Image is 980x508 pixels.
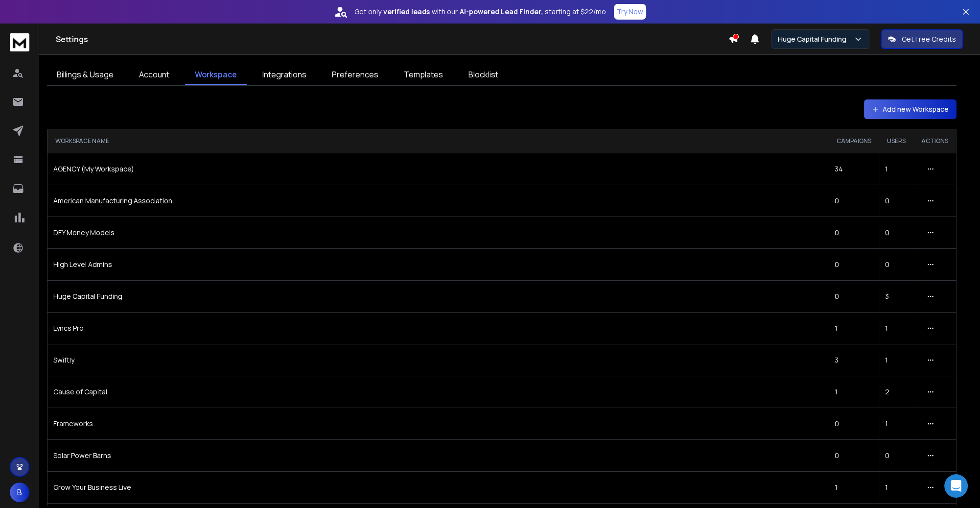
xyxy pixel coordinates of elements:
img: logo [10,33,29,51]
div: Open Intercom Messenger [944,474,968,498]
td: Swiftly [47,344,829,376]
h1: Settings [56,33,728,45]
button: Add new Workspace [864,99,957,119]
button: B [10,483,29,502]
td: 0 [829,185,879,217]
th: USERS [879,129,913,153]
td: 2 [879,376,913,408]
td: 0 [829,408,879,439]
td: 3 [879,280,913,312]
td: 1 [879,312,913,344]
td: Grow Your Business Live [47,471,829,503]
td: Cause of Capital [47,376,829,408]
td: 1 [879,153,913,185]
td: Frameworks [47,408,829,439]
a: Blocklist [459,65,508,85]
td: 1 [829,312,879,344]
td: 0 [829,280,879,312]
a: Integrations [253,65,316,85]
p: Huge Capital Funding [778,34,850,44]
td: 1 [879,344,913,376]
td: 1 [879,471,913,503]
a: Preferences [322,65,388,85]
a: Billings & Usage [47,65,123,85]
td: 0 [879,217,913,248]
p: Get only with our starting at $22/mo [354,7,606,17]
td: 0 [829,217,879,248]
th: CAMPAIGNS [829,129,879,153]
td: 34 [829,153,879,185]
td: 3 [829,344,879,376]
a: Account [129,65,179,85]
a: Templates [394,65,453,85]
p: Get Free Credits [902,34,956,44]
strong: AI-powered Lead Finder, [460,7,543,17]
td: 0 [829,248,879,280]
td: 1 [829,376,879,408]
td: Huge Capital Funding [47,280,829,312]
a: Workspace [185,65,247,85]
td: Lyncs Pro [47,312,829,344]
td: American Manufacturing Association [47,185,829,217]
td: 1 [879,408,913,439]
td: Solar Power Barns [47,439,829,471]
td: 0 [879,248,913,280]
td: 0 [879,439,913,471]
th: WORKSPACE NAME [47,129,829,153]
td: 0 [829,439,879,471]
td: AGENCY (My Workspace) [47,153,829,185]
button: Get Free Credits [881,29,963,49]
td: DFY Money Models [47,217,829,248]
td: High Level Admins [47,248,829,280]
strong: verified leads [383,7,430,17]
p: Try Now [617,7,643,17]
td: 1 [829,471,879,503]
td: 0 [879,185,913,217]
th: ACTIONS [913,129,956,153]
button: Try Now [614,4,646,20]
